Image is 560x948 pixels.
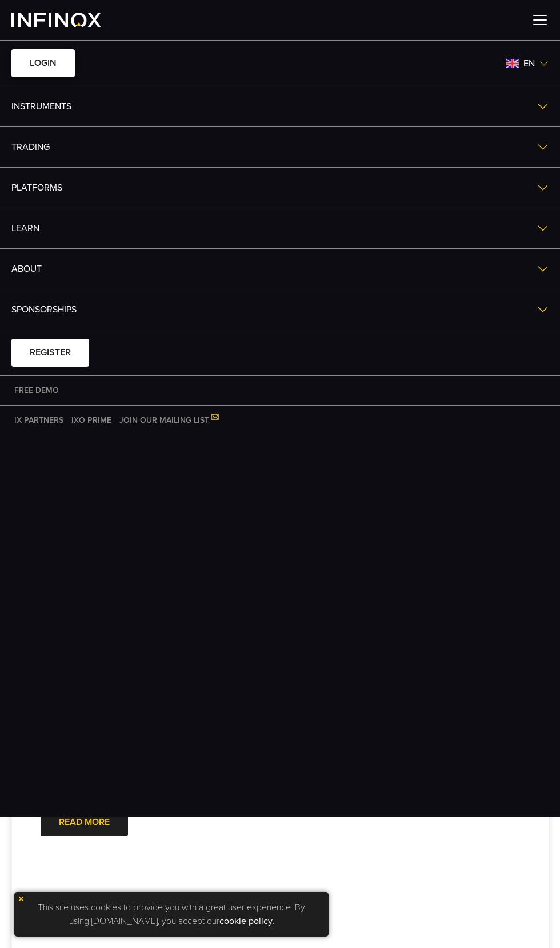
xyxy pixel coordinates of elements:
[11,384,62,396] a: FREE DEMO
[117,414,219,426] a: JOIN OUR MAILING LIST
[11,339,89,367] a: REGISTER
[41,808,128,836] a: READ MORE
[11,49,75,77] a: LOGIN
[11,414,66,426] a: IX PARTNERS
[219,915,273,927] a: cookie policy
[69,414,114,426] a: IXO PRIME
[20,898,323,931] p: This site uses cookies to provide you with a great user experience. By using [DOMAIN_NAME], you a...
[17,895,25,903] img: yellow close icon
[519,57,539,70] span: en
